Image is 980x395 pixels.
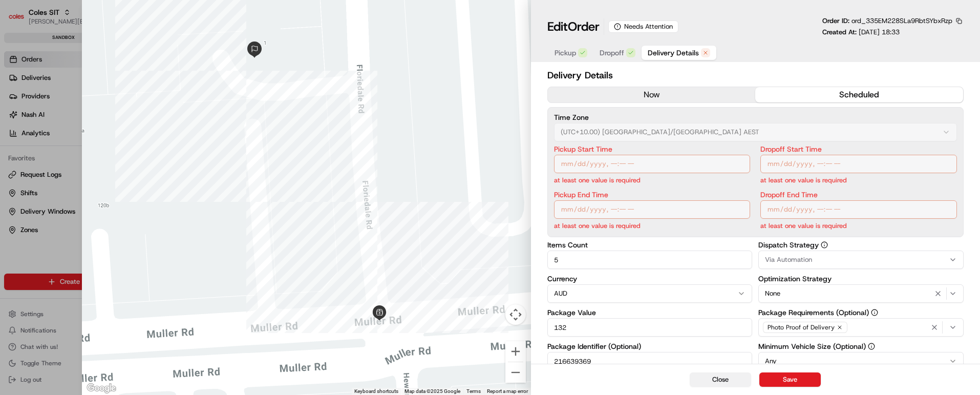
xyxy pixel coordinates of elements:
[548,87,756,102] button: now
[600,48,624,58] span: Dropoff
[547,352,753,370] input: Enter package identifier
[608,20,678,33] div: Needs Attention
[554,145,751,153] label: Pickup Start Time
[760,175,957,185] p: at least one value is required
[822,28,900,37] p: Created At:
[354,388,398,395] button: Keyboard shortcuts
[758,251,964,269] button: Via Automation
[555,48,576,58] span: Pickup
[758,241,964,248] label: Dispatch Strategy
[871,309,878,316] button: Package Requirements (Optional)
[10,150,18,158] div: 📗
[82,144,168,163] a: 💻API Documentation
[568,18,600,35] span: Order
[72,173,124,181] a: Powered byPylon
[97,149,164,159] span: API Documentation
[547,251,753,269] input: Enter items count
[758,343,964,350] label: Minimum Vehicle Size (Optional)
[821,241,828,248] button: Dispatch Strategy
[868,343,875,350] button: Minimum Vehicle Size (Optional)
[554,221,751,231] p: at least one value is required
[758,275,964,282] label: Optimization Strategy
[554,175,751,185] p: at least one value is required
[755,87,963,102] button: scheduled
[765,255,812,264] span: Via Automation
[547,318,753,337] input: Enter package value
[851,16,952,25] span: ord_335EM228SLa9RbtSYbxRzp
[547,68,964,82] h2: Delivery Details
[822,16,952,26] p: Order ID:
[10,98,29,116] img: 1736555255976-a54dd68f-1ca7-489b-9aae-adbdc363a1c4
[547,343,753,350] label: Package Identifier (Optional)
[10,41,186,57] p: Welcome 👋
[505,304,526,325] button: Map camera controls
[547,275,753,282] label: Currency
[505,341,526,362] button: Zoom in
[759,372,821,387] button: Save
[690,372,751,387] button: Close
[758,284,964,303] button: None
[174,101,186,113] button: Start new chat
[648,48,699,58] span: Delivery Details
[102,174,124,181] span: Pylon
[505,362,526,383] button: Zoom out
[487,388,528,394] a: Report a map error
[758,309,964,316] label: Package Requirements (Optional)
[768,323,835,331] span: Photo Proof of Delivery
[760,191,957,198] label: Dropoff End Time
[760,145,957,153] label: Dropoff Start Time
[554,114,957,121] label: Time Zone
[547,18,600,35] h1: Edit
[35,108,130,116] div: We're available if you need us!
[859,28,900,36] span: [DATE] 18:33
[10,10,31,31] img: Nash
[554,191,751,198] label: Pickup End Time
[84,382,118,395] img: Google
[35,98,168,108] div: Start new chat
[20,149,78,159] span: Knowledge Base
[547,241,753,248] label: Items Count
[6,144,82,163] a: 📗Knowledge Base
[760,221,957,231] p: at least one value is required
[547,309,753,316] label: Package Value
[758,318,964,337] button: Photo Proof of Delivery
[765,289,780,298] span: None
[466,388,481,394] a: Terms
[87,150,95,158] div: 💻
[404,388,460,394] span: Map data ©2025 Google
[27,66,169,77] input: Clear
[84,382,118,395] a: Open this area in Google Maps (opens a new window)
